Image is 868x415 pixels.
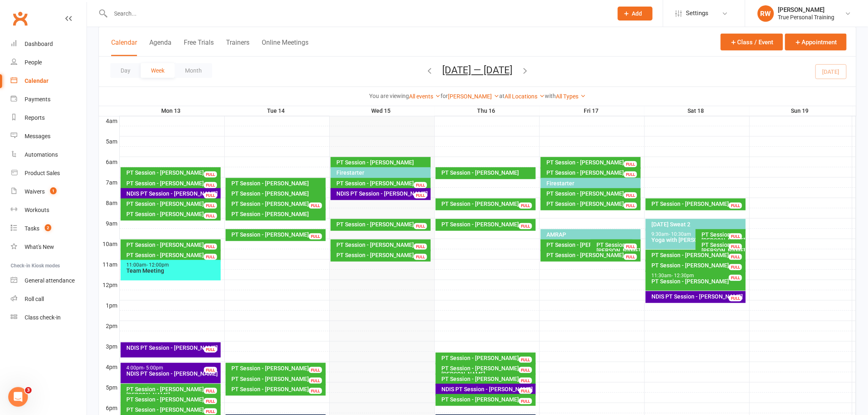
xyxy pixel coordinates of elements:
[441,221,535,227] div: PT Session - [PERSON_NAME]
[144,365,164,371] span: - 5:00pm
[11,201,87,219] a: Workouts
[99,259,119,269] th: 11am
[414,182,427,188] div: FULL
[141,63,175,78] button: Week
[99,198,119,208] th: 8am
[25,277,75,284] div: General attendance
[204,408,217,415] div: FULL
[126,252,219,258] div: PT Session - [PERSON_NAME]
[546,191,640,196] div: PT Session - [PERSON_NAME]
[11,127,87,146] a: Messages
[499,93,505,99] strong: at
[11,53,87,72] a: People
[721,34,783,50] button: Class / Event
[651,294,745,299] div: NDIS PT Session - [PERSON_NAME]
[204,192,217,198] div: FULL
[545,93,556,99] strong: with
[539,106,644,116] th: Fri 17
[729,203,742,209] div: FULL
[519,203,532,209] div: FULL
[651,252,745,258] div: PT Session - [PERSON_NAME]
[204,347,217,353] div: FULL
[546,242,631,248] div: PT Session - [PERSON_NAME]
[519,378,532,384] div: FULL
[204,182,217,188] div: FULL
[11,90,87,109] a: Payments
[126,201,219,207] div: PT Session - [PERSON_NAME]
[50,187,57,194] span: 1
[11,290,87,308] a: Roll call
[175,63,212,78] button: Month
[11,271,87,290] a: General attendance kiosk mode
[336,160,429,165] div: PT Session - [PERSON_NAME]
[126,345,219,351] div: NDIS PT Session - [PERSON_NAME]
[108,8,607,19] input: Search...
[204,367,217,373] div: FULL
[729,275,742,281] div: FULL
[519,357,532,363] div: FULL
[336,180,429,186] div: PT Session - [PERSON_NAME]
[231,376,324,382] div: PT Session - [PERSON_NAME]
[99,382,119,392] th: 5pm
[519,398,532,404] div: FULL
[729,244,742,250] div: FULL
[434,106,539,116] th: Thu 16
[651,221,745,227] div: [DATE] Sweat 2
[126,386,219,398] div: PT Session - [PERSON_NAME], [PERSON_NAME]
[204,388,217,394] div: FULL
[99,321,119,331] th: 2pm
[126,365,219,371] div: 4:00pm
[231,191,324,196] div: PT Session - [PERSON_NAME]
[231,201,324,207] div: PT Session - [PERSON_NAME]
[624,192,637,198] div: FULL
[204,244,217,250] div: FULL
[11,109,87,127] a: Reports
[11,35,87,53] a: Dashboard
[11,219,87,238] a: Tasks 2
[126,180,219,186] div: PT Session - [PERSON_NAME]
[651,262,745,268] div: PT Session - [PERSON_NAME]
[45,224,51,231] span: 2
[99,280,119,290] th: 12pm
[110,63,141,78] button: Day
[25,59,42,66] div: People
[25,188,45,195] div: Waivers
[224,106,329,116] th: Tue 14
[749,106,852,116] th: Sun 19
[632,10,642,17] span: Add
[519,223,532,229] div: FULL
[644,106,749,116] th: Sat 18
[519,367,532,373] div: FULL
[729,264,742,270] div: FULL
[126,262,219,268] div: 11:00am
[25,78,48,84] div: Calendar
[99,362,119,372] th: 4pm
[99,218,119,228] th: 9am
[758,5,774,22] div: RW
[309,233,322,239] div: FULL
[126,371,219,376] div: NDIS PT Session - [PERSON_NAME]
[126,242,219,248] div: PT Session - [PERSON_NAME]
[309,367,322,373] div: FULL
[226,39,249,56] button: Trainers
[651,201,745,207] div: PT Session - [PERSON_NAME]
[651,232,736,237] div: 9:30am
[111,39,137,56] button: Calendar
[25,207,49,213] div: Workouts
[204,213,217,219] div: FULL
[204,398,217,404] div: FULL
[546,252,640,258] div: PT Session - [PERSON_NAME]
[8,387,28,407] iframe: Intercom live chat
[329,106,434,116] th: Wed 15
[651,278,745,284] div: PT Session - [PERSON_NAME]
[25,151,58,158] div: Automations
[546,160,640,165] div: PT Session - [PERSON_NAME]
[231,211,324,217] div: PT Session - [PERSON_NAME]
[624,161,637,167] div: FULL
[336,221,429,227] div: PT Session - [PERSON_NAME]
[204,171,217,178] div: FULL
[596,242,639,253] div: PT Session - [PERSON_NAME]
[309,378,322,384] div: FULL
[414,254,427,260] div: FULL
[99,239,119,249] th: 10am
